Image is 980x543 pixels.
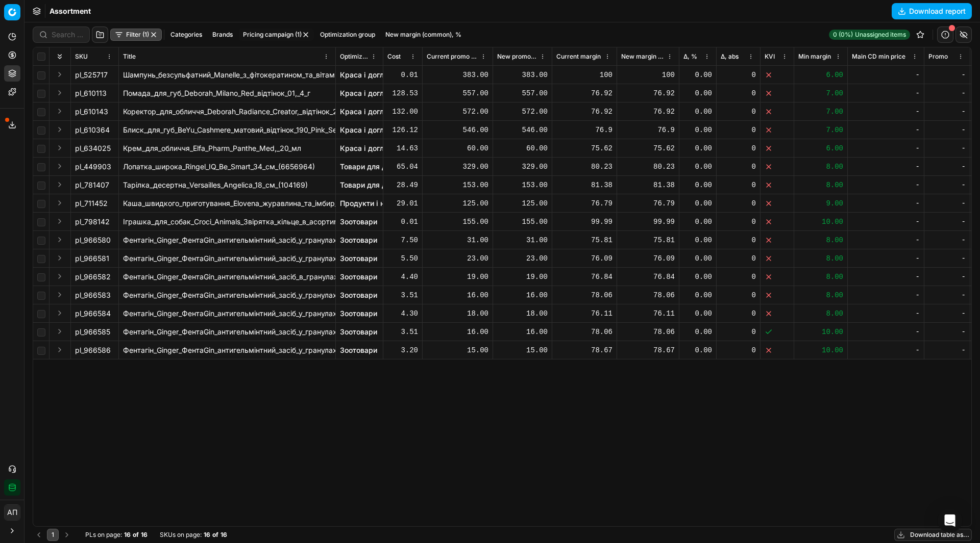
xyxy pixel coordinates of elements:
div: 14.63 [387,143,418,153]
div: 0.00 [683,253,712,264]
div: 76.84 [621,272,675,282]
button: Expand [54,142,66,154]
div: 81.38 [621,180,675,190]
div: 76.09 [556,253,612,264]
div: 7.50 [387,235,418,245]
div: 0.00 [683,198,712,209]
span: pl_798142 [75,217,110,227]
div: 0.00 [683,272,712,282]
div: Блиск_для_губ_BeYu_Cashmere_матовий_відтінок_190_Pink_Seduction_6.5_мл [123,125,331,135]
div: - [852,290,920,300]
div: 78.67 [621,345,675,355]
div: - [928,235,966,245]
div: 10.00 [798,217,843,227]
button: Expand [54,252,66,264]
span: Optimization group [340,53,369,61]
a: Зоотовари [340,253,377,264]
div: 18.00 [427,308,488,319]
span: pl_525717 [75,70,108,80]
div: 31.00 [497,235,548,245]
div: 0 [721,162,756,172]
div: 76.9 [621,125,675,135]
div: - [852,143,920,153]
div: 0.01 [387,70,418,80]
span: pl_966580 [75,235,111,245]
div: 125.00 [497,198,548,209]
div: Іграшка_для_собак_Croci_Animals_Звірятка_кільце_в_асортименті_9_см [123,217,331,227]
span: New margin (common), % [621,53,665,61]
a: Зоотовари [340,290,377,300]
div: 76.11 [556,308,612,319]
div: - [928,143,966,153]
div: - [928,217,966,227]
div: 76.92 [556,88,612,98]
div: Лопатка_широка_Ringel_IQ_Be_Smart_34_см_(6656964) [123,162,331,172]
button: Optimization group [316,29,379,41]
div: Фентагін_Ginger_ФентаGin_антигельмінтний_засіб_у_гранулах_для_собак_1_гранула_на_60_кг_(34742) [123,235,331,245]
span: Title [123,53,136,61]
div: 28.49 [387,180,418,190]
button: Brands [208,29,237,41]
div: - [852,107,920,117]
div: - [928,88,966,98]
div: 155.00 [427,217,488,227]
div: - [928,180,966,190]
div: - [852,235,920,245]
div: Фентагін_Ginger_ФентаGin_антигельмінтний_засіб_в_гранулах_для_собак_1_гранула_на_20_кг_(34740) [123,272,331,282]
div: 0 [721,198,756,209]
div: 99.99 [556,217,612,227]
span: pl_634025 [75,143,111,153]
div: 29.01 [387,198,418,209]
span: Current promo price [427,53,478,61]
div: Open Intercom Messenger [938,508,962,533]
div: - [852,272,920,282]
div: 5.50 [387,253,418,264]
a: Краса і догляд [340,125,393,135]
span: АП [5,505,20,520]
div: - [852,125,920,135]
div: 76.84 [556,272,612,282]
button: Expand [54,105,66,117]
div: 8.00 [798,180,843,190]
div: 3.20 [387,345,418,355]
div: 3.51 [387,327,418,337]
button: Expand [54,270,66,282]
span: pl_966581 [75,253,109,264]
button: Expand [54,344,66,356]
div: 18.00 [497,308,548,319]
div: 0.00 [683,235,712,245]
strong: 16 [220,531,227,539]
div: 19.00 [497,272,548,282]
strong: of [212,531,218,539]
a: Зоотовари [340,235,377,245]
nav: pagination [33,529,73,541]
span: Cost [387,53,401,61]
div: 329.00 [497,162,548,172]
span: Min margin [798,53,831,61]
div: Тарілка_десертна_Versailles_Angelica_18_см_(104169) [123,180,331,190]
button: Expand [54,68,66,81]
strong: of [133,531,139,539]
div: 0.00 [683,125,712,135]
div: 31.00 [427,235,488,245]
div: - [852,327,920,337]
div: 75.62 [556,143,612,153]
div: 132.00 [387,107,418,117]
div: 8.00 [798,235,843,245]
button: Categories [166,29,206,41]
div: 0 [721,70,756,80]
div: 81.38 [556,180,612,190]
div: 8.00 [798,162,843,172]
div: 557.00 [497,88,548,98]
div: 125.00 [427,198,488,209]
span: pl_610143 [75,107,108,117]
a: Зоотовари [340,345,377,355]
div: - [852,345,920,355]
a: Зоотовари [340,308,377,319]
div: Шампунь_безсульфатний_Manelle_з_фітокератином_та_вітаміном_В5_275_мл_(MN_SCH_PHVB_275) [123,70,331,80]
div: 78.06 [556,327,612,337]
div: 10.00 [798,327,843,337]
div: 0.00 [683,143,712,153]
a: Краса і догляд [340,88,393,98]
span: KVI [765,53,775,61]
